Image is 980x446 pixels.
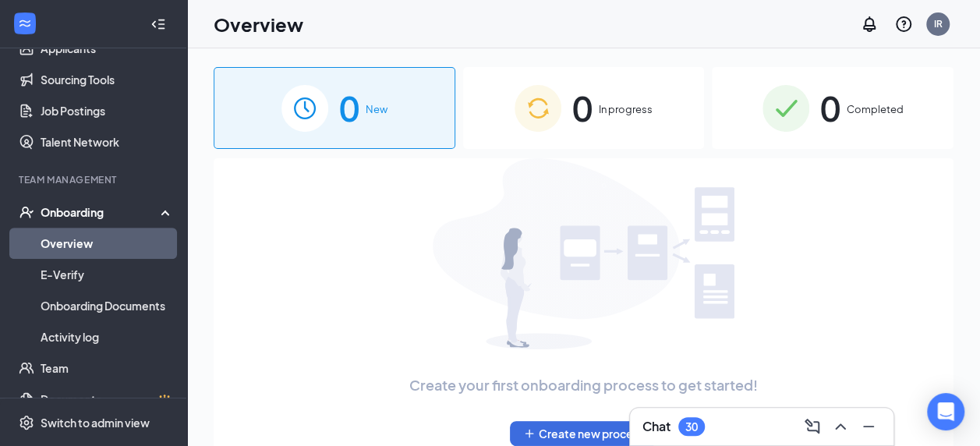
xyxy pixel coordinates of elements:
a: Job Postings [41,95,174,126]
a: Talent Network [41,126,174,158]
button: PlusCreate new process [510,421,657,446]
h3: Chat [642,418,670,435]
svg: WorkstreamLogo [17,16,33,31]
svg: Minimize [859,417,878,436]
svg: UserCheck [19,204,34,220]
a: Overview [41,228,174,259]
button: Minimize [856,414,881,439]
svg: ChevronUp [831,417,850,436]
svg: Collapse [150,16,166,32]
div: IR [934,17,943,30]
a: DocumentsCrown [41,384,174,415]
a: Activity log [41,321,174,352]
span: 0 [339,81,359,135]
div: Switch to admin view [41,415,150,430]
span: New [366,101,387,117]
a: Sourcing Tools [41,64,174,95]
a: Applicants [41,33,174,64]
svg: Settings [19,415,34,430]
button: ComposeMessage [800,414,825,439]
span: Create your first onboarding process to get started! [409,374,758,396]
span: Completed [847,101,904,117]
svg: Notifications [860,15,879,34]
div: Open Intercom Messenger [927,393,964,430]
button: ChevronUp [828,414,853,439]
div: Team Management [19,173,171,186]
a: Onboarding Documents [41,290,174,321]
a: E-Verify [41,259,174,290]
svg: ComposeMessage [803,417,822,436]
div: 30 [685,420,698,434]
svg: Plus [523,427,536,440]
span: 0 [820,81,840,135]
div: Onboarding [41,204,161,220]
svg: QuestionInfo [894,15,913,34]
span: 0 [572,81,593,135]
a: Team [41,352,174,384]
h1: Overview [214,11,303,37]
span: In progress [599,101,653,117]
